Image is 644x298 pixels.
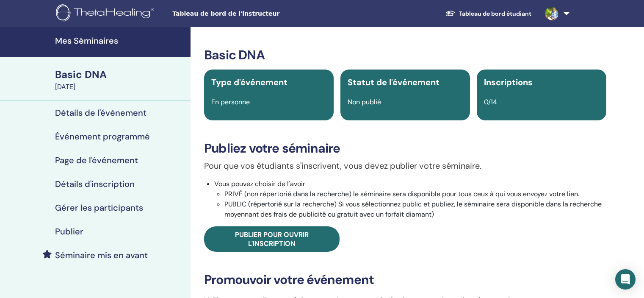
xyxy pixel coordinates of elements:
div: [DATE] [55,82,185,92]
a: Basic DNA[DATE] [50,67,191,92]
h4: Événement programmé [55,131,150,142]
h4: Mes Séminaires [55,36,185,46]
img: graduation-cap-white.svg [445,10,456,17]
a: Tableau de bord étudiant [439,6,538,22]
span: Publier pour ouvrir l'inscription [235,230,309,248]
img: logo.png [56,4,157,23]
h4: Détails d'inscription [55,179,135,189]
span: En personne [211,97,250,106]
h4: Publier [55,226,83,237]
span: 0/14 [484,97,497,106]
span: Statut de l'événement [348,77,439,88]
h3: Publiez votre séminaire [204,141,606,156]
span: Inscriptions [484,77,533,88]
div: Basic DNA [55,67,185,82]
img: default.jpg [545,7,558,20]
span: Tableau de bord de l'instructeur [172,9,299,18]
h4: Séminaire mis en avant [55,250,148,260]
h3: Promouvoir votre événement [204,272,606,287]
span: Non publié [348,97,381,106]
li: PRIVÉ (non répertorié dans la recherche) le séminaire sera disponible pour tous ceux à qui vous e... [224,189,606,199]
div: Open Intercom Messenger [615,269,636,290]
h3: Basic DNA [204,47,606,63]
span: Type d'événement [211,77,287,88]
a: Publier pour ouvrir l'inscription [204,226,340,252]
li: Vous pouvez choisir de l'avoir [214,179,606,220]
h4: Gérer les participants [55,203,143,213]
h4: Page de l'événement [55,155,138,165]
li: PUBLIC (répertorié sur la recherche) Si vous sélectionnez public et publiez, le séminaire sera di... [224,199,606,220]
p: Pour que vos étudiants s'inscrivent, vous devez publier votre séminaire. [204,159,606,172]
h4: Détails de l'évènement [55,108,146,118]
